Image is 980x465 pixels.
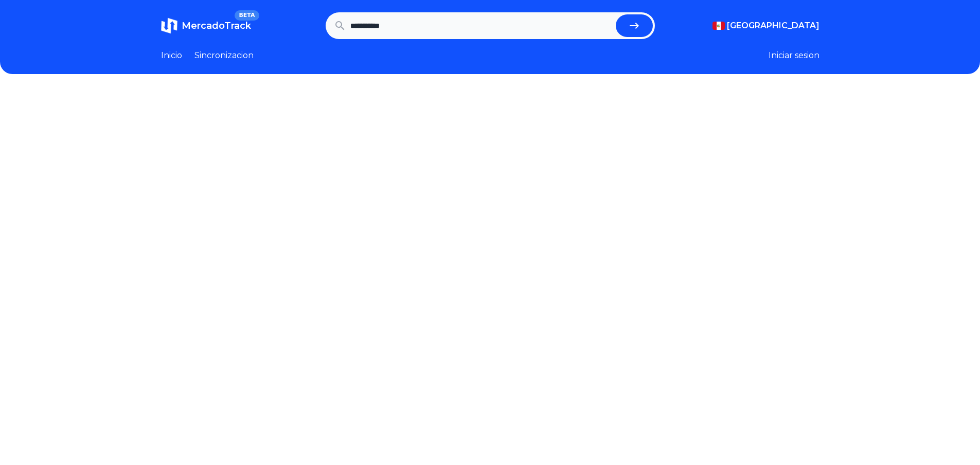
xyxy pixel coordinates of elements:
img: MercadoTrack [161,17,177,34]
span: [GEOGRAPHIC_DATA] [727,20,819,32]
button: [GEOGRAPHIC_DATA] [712,20,819,32]
img: Peru [712,22,725,30]
span: MercadoTrack [182,20,251,31]
button: Iniciar sesion [769,49,819,62]
a: Inicio [161,49,182,62]
span: BETA [235,10,259,21]
a: MercadoTrackBETA [161,17,251,34]
a: Sincronizacion [194,49,254,62]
